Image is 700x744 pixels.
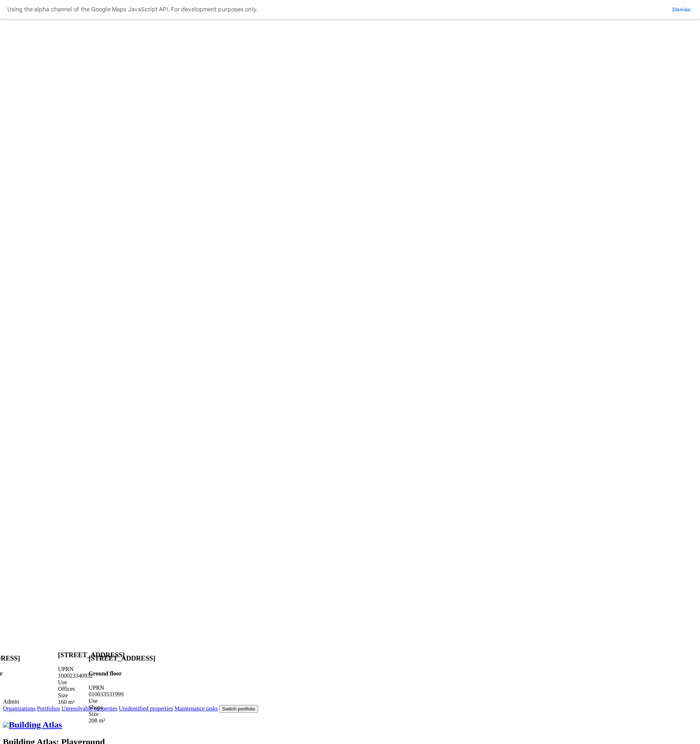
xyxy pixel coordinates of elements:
div: Use [89,698,155,704]
img: main-0bbd2752.svg [3,722,9,728]
a: Maintenance tasks [175,705,218,712]
div: 100023340932 [58,673,125,679]
a: Unresolvable properties [62,705,117,712]
h4: Ground floor [89,670,155,677]
div: Using the alpha channel of the Google Maps JavaScript API. For development purposes only. [7,4,257,15]
div: Size [58,692,125,699]
a: Building Atlas [3,720,62,729]
div: Shops [89,704,155,711]
div: 010033531999 [89,691,155,698]
div: Use [58,679,125,686]
div: UPRN [58,666,125,673]
div: UPRN [89,685,155,691]
a: Portfolios [37,705,60,712]
button: Switch portfolio [219,705,258,713]
label: Admin [3,692,697,705]
div: 160 m² [58,699,125,705]
h3: [STREET_ADDRESS] [89,654,155,662]
button: Dismiss [670,6,693,13]
div: 208 m² [89,717,155,724]
h3: [STREET_ADDRESS] [58,651,125,659]
div: Size [89,711,155,717]
div: Offices [58,686,125,692]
